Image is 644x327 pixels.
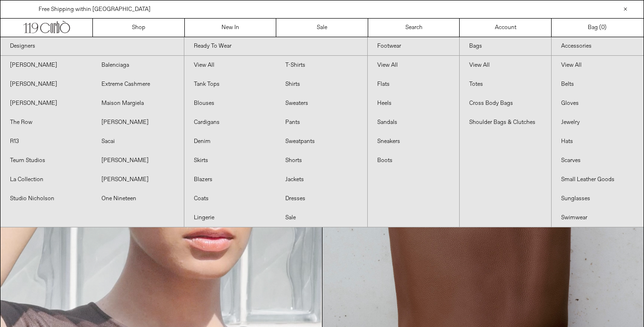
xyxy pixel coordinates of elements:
a: View All [368,56,459,75]
a: Denim [184,132,276,151]
a: Small Leather Goods [552,170,644,189]
a: Designers [0,37,184,56]
a: Sale [276,19,368,37]
a: Tank Tops [184,75,276,94]
a: Belts [552,75,644,94]
a: The Row [0,113,92,132]
a: Jackets [276,170,367,189]
a: Sacai [92,132,183,151]
a: Shirts [276,75,367,94]
a: Sweaters [276,94,367,113]
a: Dresses [276,189,367,208]
a: Blazers [184,170,276,189]
a: Maison Margiela [92,94,183,113]
a: Scarves [552,151,644,170]
a: Blouses [184,94,276,113]
a: View All [184,56,276,75]
a: Sandals [368,113,459,132]
a: Bags [460,37,551,56]
a: Cross Body Bags [460,94,551,113]
a: T-Shirts [276,56,367,75]
a: Shorts [276,151,367,170]
a: [PERSON_NAME] [0,75,92,94]
a: View All [552,56,644,75]
a: R13 [0,132,92,151]
a: Heels [368,94,459,113]
a: Skirts [184,151,276,170]
a: Sneakers [368,132,459,151]
a: [PERSON_NAME] [92,113,183,132]
a: Teurn Studios [0,151,92,170]
a: Boots [368,151,459,170]
a: Ready To Wear [184,37,368,56]
a: View All [460,56,551,75]
a: Coats [184,189,276,208]
a: Gloves [552,94,644,113]
a: Bag () [552,19,644,37]
span: ) [601,23,606,32]
a: Sunglasses [552,189,644,208]
a: Cardigans [184,113,276,132]
a: Extreme Cashmere [92,75,183,94]
a: [PERSON_NAME] [0,56,92,75]
a: Free Shipping within [GEOGRAPHIC_DATA] [39,6,151,13]
a: One Nineteen [92,189,183,208]
a: Totes [460,75,551,94]
a: Studio Nicholson [0,189,92,208]
a: Sale [276,208,367,227]
a: Pants [276,113,367,132]
span: 0 [601,24,604,31]
a: Shoulder Bags & Clutches [460,113,551,132]
a: New In [185,19,277,37]
a: Lingerie [184,208,276,227]
a: La Collection [0,170,92,189]
a: Search [368,19,460,37]
a: Footwear [368,37,459,56]
a: Shop [93,19,185,37]
a: Hats [552,132,644,151]
a: Sweatpants [276,132,367,151]
a: Jewelry [552,113,644,132]
a: [PERSON_NAME] [92,151,183,170]
a: [PERSON_NAME] [92,170,183,189]
a: Balenciaga [92,56,183,75]
a: Flats [368,75,459,94]
a: [PERSON_NAME] [0,94,92,113]
a: Account [460,19,552,37]
a: Accessories [552,37,644,56]
a: Swimwear [552,208,644,227]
